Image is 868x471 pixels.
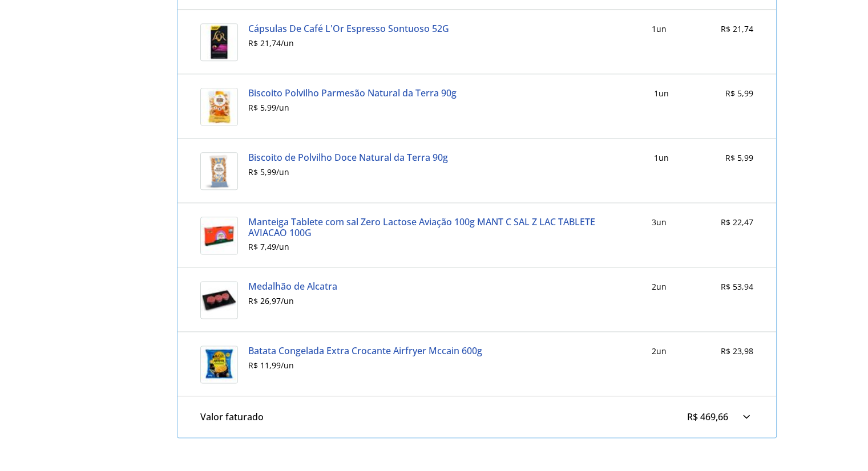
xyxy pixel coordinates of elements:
img: Biscoito de Polvilho Doce Natural da Terra 90g [200,152,238,190]
img: Cápsulas De Café L'Or Espresso Sontuoso 52G [200,23,238,61]
div: R$ 7,49 / un [248,242,609,251]
div: 1 un [652,23,667,35]
span: R$ 22,47 [721,217,753,228]
img: Biscoito Polvilho Parmesão Natural da Terra 90g [200,88,238,125]
div: Valor faturado [200,412,264,422]
div: R$ 26,97 / un [248,297,337,306]
div: 2 un [652,281,667,293]
div: R$ 21,74 / un [248,39,449,48]
div: R$ 5,99 / un [248,103,457,112]
img: Batata Congelada Extra Crocante Airfryer Mccain 600g [200,346,238,383]
a: Batata Congelada Extra Crocante Airfryer Mccain 600g [248,346,482,356]
span: R$ 5,99 [725,152,753,163]
a: Medalhão de Alcatra [248,281,337,291]
summary: Valor faturadoR$ 469,66 [200,410,753,424]
div: 1 un [654,152,669,164]
span: R$ 5,99 [725,88,753,99]
img: Manteiga Tablete com sal Zero Lactose Aviação 100g MANT C SAL Z LAC TABLETE AVIACAO 100G [200,217,238,254]
span: R$ 23,98 [721,346,753,356]
span: R$ 469,66 [687,411,728,423]
span: R$ 21,74 [721,23,753,34]
div: 1 un [654,88,669,99]
div: 3 un [652,217,667,228]
img: Medalhão de Alcatra [200,281,238,319]
a: Biscoito de Polvilho Doce Natural da Terra 90g [248,152,448,163]
span: R$ 53,94 [721,281,753,292]
a: Manteiga Tablete com sal Zero Lactose Aviação 100g MANT C SAL Z LAC TABLETE AVIACAO 100G [248,217,609,238]
a: Cápsulas De Café L'Or Espresso Sontuoso 52G [248,23,449,34]
a: Biscoito Polvilho Parmesão Natural da Terra 90g [248,88,457,98]
div: R$ 5,99 / un [248,168,448,177]
div: 2 un [652,346,667,357]
div: R$ 11,99 / un [248,361,482,370]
